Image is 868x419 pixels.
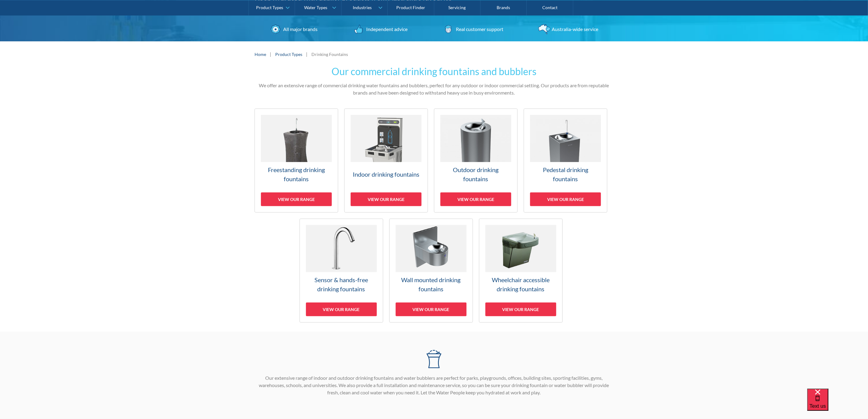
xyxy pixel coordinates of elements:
div: View our range [396,303,467,316]
a: Wheelchair accessible drinking fountainsView our range [479,219,563,323]
a: Wall mounted drinking fountainsView our range [389,219,473,323]
div: Product Types [256,5,283,10]
a: Indoor drinking fountainsView our range [344,109,428,213]
a: Home [255,51,266,57]
div: View our range [440,192,511,206]
div: Drinking Fountains [311,51,348,57]
h3: Freestanding drinking fountains [261,165,332,183]
div: | [269,50,272,58]
div: Australia-wide service [550,26,599,33]
iframe: podium webchat widget bubble [807,389,868,419]
div: Real customer support [454,26,503,33]
h3: Sensor & hands-free drinking fountains [306,275,377,293]
p: We offer an extensive range of commercial drinking water fountains and bubblers, perfect for any ... [255,82,613,96]
h3: Wheelchair accessible drinking fountains [485,275,556,293]
div: All major brands [282,26,318,33]
div: Industries [353,5,372,10]
h3: Outdoor drinking fountains [440,165,511,183]
h3: Wall mounted drinking fountains [396,275,467,293]
p: Our extensive range of indoor and outdoor drinking fountains and water bubblers are perfect for p... [255,374,613,396]
a: Sensor & hands-free drinking fountainsView our range [300,219,383,323]
div: View our range [261,192,332,206]
h3: Indoor drinking fountains [351,170,422,179]
div: View our range [530,192,601,206]
a: Freestanding drinking fountainsView our range [255,109,338,213]
div: Independent advice [365,26,408,33]
div: Water Types [304,5,328,10]
div: | [305,50,308,58]
h2: Our commercial drinking fountains and bubblers [255,64,613,79]
h3: Pedestal drinking fountains [530,165,601,183]
div: View our range [351,192,422,206]
a: Outdoor drinking fountainsView our range [434,109,518,213]
a: Pedestal drinking fountainsView our range [524,109,607,213]
a: Product Types [275,51,302,57]
div: View our range [306,303,377,316]
div: View our range [485,303,556,316]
